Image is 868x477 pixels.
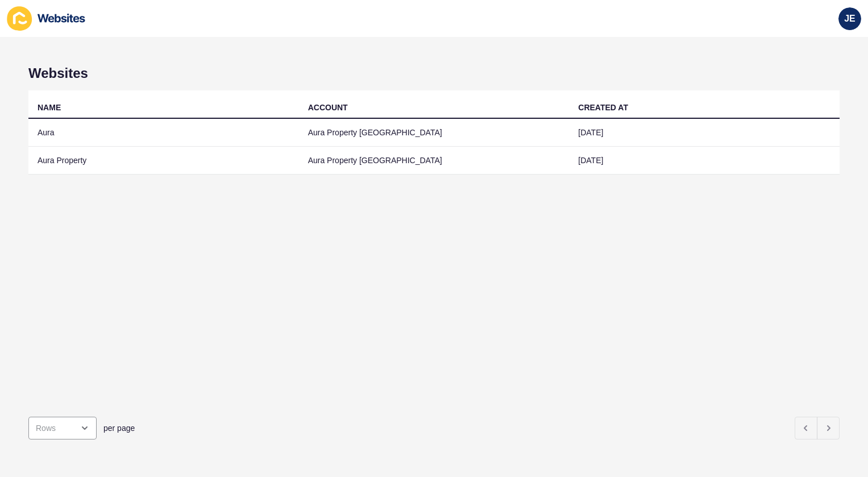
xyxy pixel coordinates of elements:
td: Aura [28,119,299,147]
div: open menu [28,417,97,439]
span: per page [103,422,135,434]
td: Aura Property [GEOGRAPHIC_DATA] [299,147,570,175]
div: ACCOUNT [308,102,348,113]
div: CREATED AT [578,102,628,113]
td: Aura Property [GEOGRAPHIC_DATA] [299,119,570,147]
h1: Websites [28,65,840,81]
div: NAME [38,102,61,113]
span: JE [844,13,855,24]
td: [DATE] [569,147,840,175]
td: Aura Property [28,147,299,175]
td: [DATE] [569,119,840,147]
